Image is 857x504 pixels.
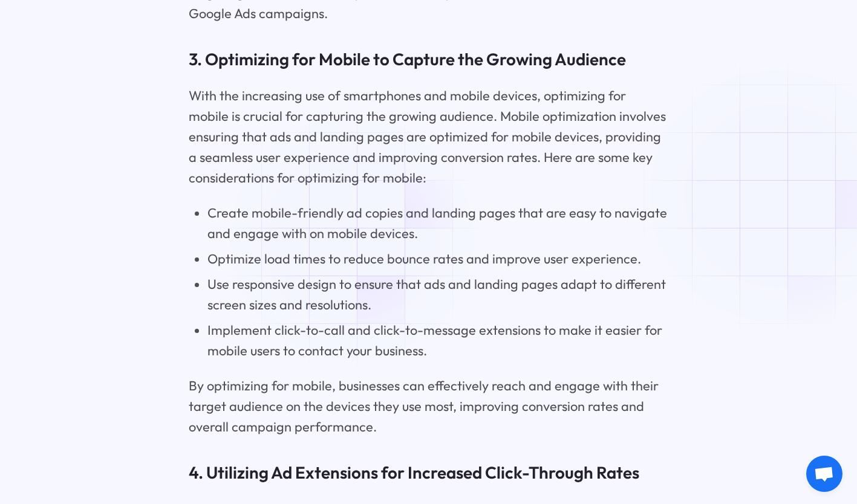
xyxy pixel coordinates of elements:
[207,274,668,315] li: Use responsive design to ensure that ads and landing pages adapt to different screen sizes and re...
[189,48,669,71] h3: 3. Optimizing for Mobile to Capture the Growing Audience
[207,320,668,361] li: Implement click-to-call and click-to-message extensions to make it easier for mobile users to con...
[189,461,669,485] h3: 4. Utilizing Ad Extensions for Increased Click-Through Rates
[189,85,669,188] p: With the increasing use of smartphones and mobile devices, optimizing for mobile is crucial for c...
[207,202,668,244] li: Create mobile-friendly ad copies and landing pages that are easy to navigate and engage with on m...
[207,248,668,269] li: Optimize load times to reduce bounce rates and improve user experience.
[189,375,669,437] p: By optimizing for mobile, businesses can effectively reach and engage with their target audience ...
[806,456,842,492] div: Open chat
